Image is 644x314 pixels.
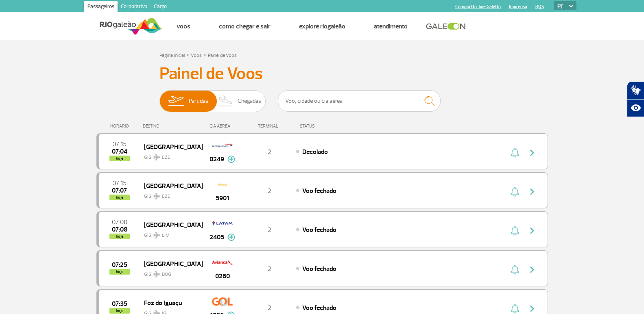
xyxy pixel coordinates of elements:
[159,64,485,84] h3: Painel de Voos
[112,180,127,186] span: 2025-09-29 07:15:00
[268,148,271,156] span: 2
[527,304,537,314] img: seta-direita-painel-voo.svg
[227,234,235,241] img: mais-info-painel-voo.svg
[509,4,527,9] a: Imprensa
[511,226,519,236] img: sino-painel-voo.svg
[153,271,160,277] img: destiny_airplane.svg
[109,156,130,161] span: hoje
[189,91,208,112] span: Partidas
[191,52,202,58] a: Voos
[535,4,544,9] a: RQS
[144,219,196,230] span: [GEOGRAPHIC_DATA]
[186,50,189,59] a: >
[627,81,644,117] div: Plugin de acessibilidade da Hand Talk.
[511,187,519,197] img: sino-painel-voo.svg
[208,52,237,58] a: Painel de Voos
[527,265,537,275] img: seta-direita-painel-voo.svg
[112,301,127,307] span: 2025-09-29 07:35:00
[216,193,229,203] span: 5901
[238,91,261,112] span: Chegadas
[109,195,130,200] span: hoje
[296,123,362,129] div: STATUS
[112,141,127,147] span: 2025-09-29 07:15:00
[144,227,196,239] span: GIG
[527,148,537,158] img: seta-direita-painel-voo.svg
[162,232,170,239] span: LIM
[151,1,170,14] a: Cargo
[527,226,537,236] img: seta-direita-painel-voo.svg
[99,123,143,129] div: HORÁRIO
[202,123,243,129] div: CIA AÉREA
[302,226,336,234] span: Voo fechado
[268,304,271,312] span: 2
[627,81,644,99] button: Abrir tradutor de língua de sinais.
[278,90,441,112] input: Voo, cidade ou cia aérea
[144,180,196,191] span: [GEOGRAPHIC_DATA]
[144,149,196,161] span: GIG
[118,1,151,14] a: Corporativo
[153,232,160,238] img: destiny_airplane.svg
[109,269,130,275] span: hoje
[112,188,127,193] span: 2025-09-29 07:07:00
[210,154,224,164] span: 0249
[210,232,224,242] span: 2405
[144,297,196,308] span: Foz do Iguaçu
[109,308,130,314] span: hoje
[153,193,160,199] img: destiny_airplane.svg
[144,258,196,269] span: [GEOGRAPHIC_DATA]
[302,148,328,156] span: Decolado
[84,1,118,14] a: Passageiros
[214,91,238,112] img: slider-desembarque
[153,154,160,160] img: destiny_airplane.svg
[163,91,189,112] img: slider-embarque
[144,266,196,278] span: GIG
[227,156,235,163] img: mais-info-painel-voo.svg
[243,123,296,129] div: TERMINAL
[627,99,644,117] button: Abrir recursos assistivos.
[268,187,271,195] span: 2
[112,262,127,268] span: 2025-09-29 07:25:00
[511,148,519,158] img: sino-painel-voo.svg
[215,271,230,281] span: 0260
[112,149,127,154] span: 2025-09-29 07:04:00
[162,154,170,161] span: EZE
[302,265,336,273] span: Voo fechado
[527,187,537,197] img: seta-direita-painel-voo.svg
[268,265,271,273] span: 2
[455,4,501,9] a: Compra On-line GaleOn
[159,52,185,58] a: Página Inicial
[162,271,171,278] span: BOG
[162,193,170,200] span: EZE
[299,22,345,30] a: Explore RIOgaleão
[219,22,271,30] a: Como chegar e sair
[268,226,271,234] span: 2
[511,304,519,314] img: sino-painel-voo.svg
[143,123,202,129] div: DESTINO
[302,304,336,312] span: Voo fechado
[112,227,127,232] span: 2025-09-29 07:08:00
[109,234,130,239] span: hoje
[302,187,336,195] span: Voo fechado
[144,188,196,200] span: GIG
[177,22,190,30] a: Voos
[112,219,127,225] span: 2025-09-29 07:00:00
[511,265,519,275] img: sino-painel-voo.svg
[203,50,206,59] a: >
[374,22,408,30] a: Atendimento
[144,141,196,152] span: [GEOGRAPHIC_DATA]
